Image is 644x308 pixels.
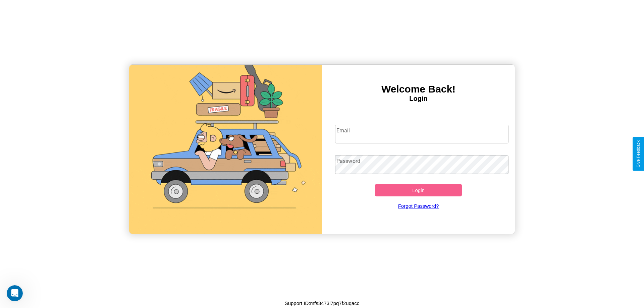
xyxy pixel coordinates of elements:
h4: Login [322,95,515,103]
a: Forgot Password? [332,196,505,215]
img: gif [129,65,322,234]
p: Support ID: mfs3473l7pq7f2uqacc [285,299,360,308]
div: Give Feedback [636,140,641,168]
button: Login [375,184,462,196]
h3: Welcome Back! [322,83,515,95]
iframe: Intercom live chat [7,285,23,301]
